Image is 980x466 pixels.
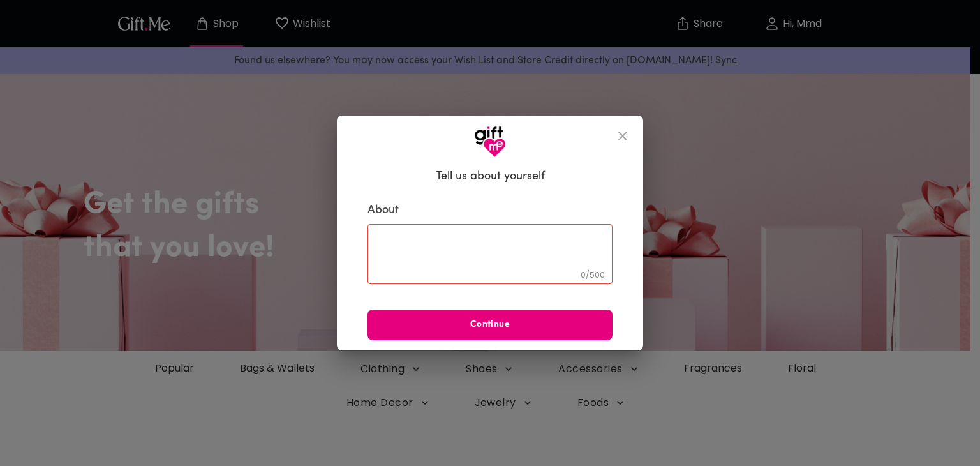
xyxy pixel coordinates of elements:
[367,318,612,332] span: Continue
[436,169,545,184] h6: Tell us about yourself
[607,121,638,151] button: close
[367,310,612,340] button: Continue
[581,269,605,280] span: 0 / 500
[474,126,506,158] img: GiftMe Logo
[367,203,612,218] label: About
